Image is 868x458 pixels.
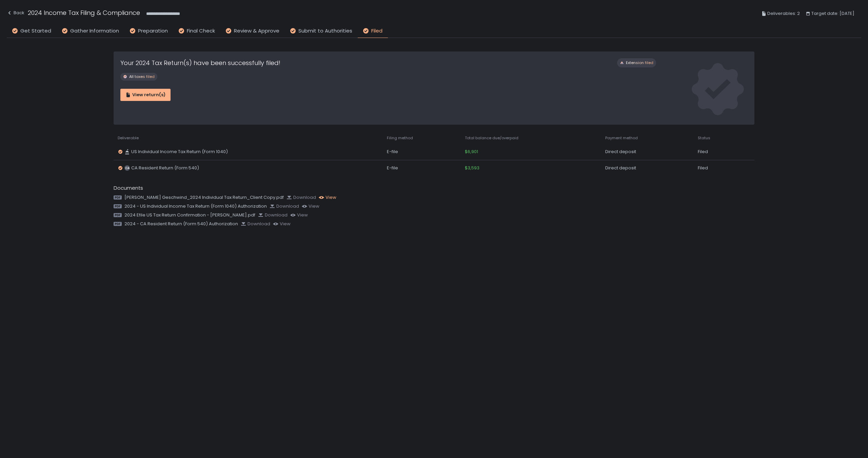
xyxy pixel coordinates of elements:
span: Direct deposit [605,149,636,155]
span: $6,901 [465,149,478,155]
div: Back [7,9,24,17]
span: Status [698,136,710,141]
span: Preparation [138,27,168,35]
span: 2024 Efile US Tax Return Confirmation - [PERSON_NAME].pdf [124,212,255,218]
div: E-file [387,165,457,171]
button: Back [7,8,24,19]
div: Filed [698,149,737,155]
span: Deliverables: 2 [767,9,800,18]
span: Review & Approve [234,27,279,35]
span: $3,593 [465,165,479,171]
span: CA Resident Return (Form 540) [131,165,199,171]
span: Deliverable [118,136,139,141]
text: CA [125,166,130,170]
button: view [273,221,291,227]
span: [PERSON_NAME] Geschwind_2024 Individual Tax Return_Client Copy.pdf [124,194,284,201]
button: View return(s) [120,89,171,101]
span: Submit to Authorities [298,27,352,35]
span: US Individual Income Tax Return (Form 1040) [131,149,228,155]
span: Total balance due/overpaid [465,136,518,141]
button: view [290,212,308,218]
span: Filed [371,27,382,35]
span: Target date: [DATE] [811,9,854,18]
span: Payment method [605,136,638,141]
span: Direct deposit [605,165,636,171]
span: Extension filed [626,60,653,65]
h1: 2024 Income Tax Filing & Compliance [28,8,140,17]
div: Documents [114,184,754,192]
span: Filing method [387,136,413,141]
button: Download [258,212,288,218]
button: view [319,194,336,201]
div: E-file [387,149,457,155]
button: Download [270,203,299,209]
span: Gather Information [70,27,119,35]
span: Final Check [187,27,215,35]
span: All taxes filed [129,74,155,79]
button: Download [287,194,316,201]
span: 2024 - CA Resident Return (Form 540) Authorization [124,221,238,227]
div: Filed [698,165,737,171]
button: Download [241,221,270,227]
span: Get Started [20,27,51,35]
button: view [302,203,319,209]
span: 2024 - US Individual Income Tax Return (Form 1040) Authorization [124,203,267,209]
div: View return(s) [125,92,165,98]
h1: Your 2024 Tax Return(s) have been successfully filed! [120,58,280,67]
